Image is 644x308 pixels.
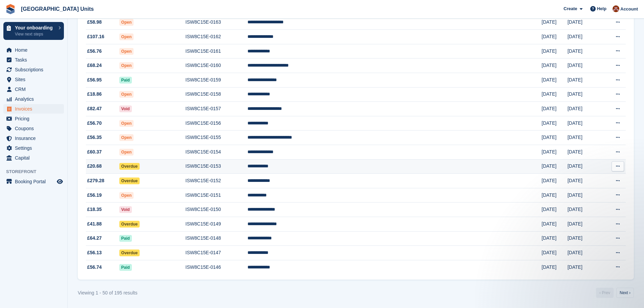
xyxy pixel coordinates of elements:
[568,260,601,274] td: [DATE]
[87,134,102,141] span: £56.35
[3,85,64,94] a: menu
[87,235,102,242] span: £64.27
[186,217,247,232] td: ISW8C15E-0149
[119,105,132,112] span: Void
[15,104,55,114] span: Invoices
[15,45,55,55] span: Home
[613,5,619,12] img: Laura Clinnick
[186,203,247,217] td: ISW8C15E-0150
[87,120,102,127] span: £56.70
[186,131,247,145] td: ISW8C15E-0155
[3,153,64,163] a: menu
[186,30,247,44] td: ISW8C15E-0162
[119,149,134,156] span: Open
[542,44,568,58] td: [DATE]
[119,77,132,84] span: Paid
[6,168,67,175] span: Storefront
[15,114,55,123] span: Pricing
[186,15,247,30] td: ISW8C15E-0163
[15,75,55,84] span: Sites
[3,94,64,104] a: menu
[568,102,601,116] td: [DATE]
[119,177,140,184] span: Overdue
[87,249,102,256] span: £56.13
[597,5,606,12] span: Help
[87,264,102,271] span: £56.74
[87,192,102,199] span: £56.19
[3,75,64,84] a: menu
[568,44,601,58] td: [DATE]
[15,55,55,65] span: Tasks
[186,188,247,203] td: ISW8C15E-0151
[186,159,247,174] td: ISW8C15E-0153
[542,174,568,188] td: [DATE]
[15,94,55,104] span: Analytics
[568,231,601,246] td: [DATE]
[119,221,140,228] span: Overdue
[186,174,247,188] td: ISW8C15E-0152
[186,260,247,274] td: ISW8C15E-0146
[119,163,140,170] span: Overdue
[87,148,102,156] span: £60.37
[542,260,568,274] td: [DATE]
[119,33,134,40] span: Open
[15,143,55,153] span: Settings
[542,73,568,88] td: [DATE]
[568,131,601,145] td: [DATE]
[186,116,247,131] td: ISW8C15E-0156
[568,30,601,44] td: [DATE]
[3,22,64,40] a: Your onboarding View next steps
[542,58,568,73] td: [DATE]
[87,220,102,228] span: £41.88
[542,188,568,203] td: [DATE]
[119,250,140,256] span: Overdue
[15,134,55,143] span: Insurance
[3,134,64,143] a: menu
[119,19,134,26] span: Open
[568,188,601,203] td: [DATE]
[568,159,601,174] td: [DATE]
[119,235,132,242] span: Paid
[542,116,568,131] td: [DATE]
[620,6,638,13] span: Account
[186,102,247,116] td: ISW8C15E-0157
[542,131,568,145] td: [DATE]
[87,48,102,55] span: £56.76
[87,76,102,84] span: £56.95
[3,177,64,186] a: menu
[568,174,601,188] td: [DATE]
[568,145,601,160] td: [DATE]
[87,163,102,170] span: £20.68
[542,217,568,232] td: [DATE]
[186,145,247,160] td: ISW8C15E-0154
[186,231,247,246] td: ISW8C15E-0148
[119,192,134,199] span: Open
[186,246,247,260] td: ISW8C15E-0147
[542,15,568,30] td: [DATE]
[15,25,55,30] p: Your onboarding
[595,288,635,298] nav: Pages
[119,91,134,98] span: Open
[596,288,614,298] a: Previous
[15,153,55,163] span: Capital
[186,87,247,102] td: ISW8C15E-0158
[564,5,577,12] span: Create
[3,143,64,153] a: menu
[18,3,96,15] a: [GEOGRAPHIC_DATA] Units
[542,30,568,44] td: [DATE]
[87,33,104,40] span: £107.16
[119,62,134,69] span: Open
[3,45,64,55] a: menu
[119,120,134,127] span: Open
[119,134,134,141] span: Open
[56,177,64,186] a: Preview store
[568,116,601,131] td: [DATE]
[542,145,568,160] td: [DATE]
[119,48,134,55] span: Open
[15,124,55,133] span: Coupons
[15,85,55,94] span: CRM
[568,58,601,73] td: [DATE]
[87,19,102,26] span: £58.98
[3,124,64,133] a: menu
[186,58,247,73] td: ISW8C15E-0160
